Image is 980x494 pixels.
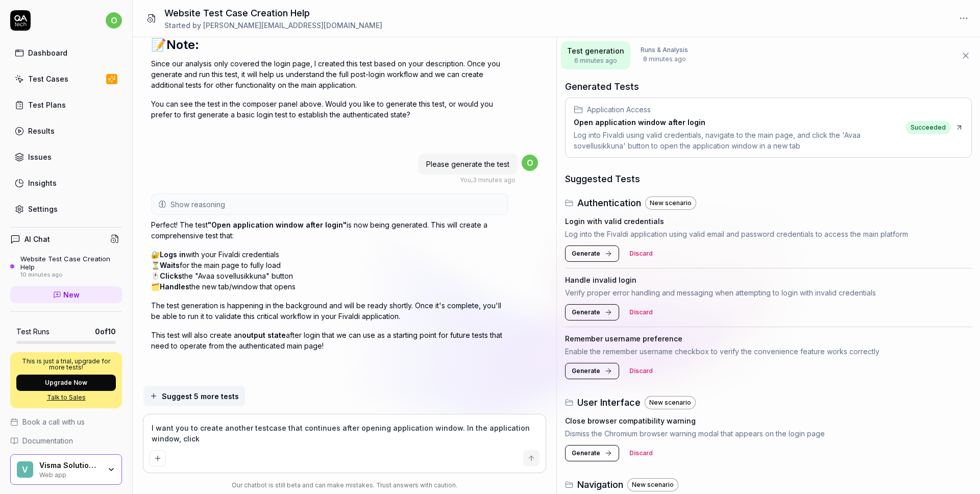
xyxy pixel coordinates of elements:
[160,271,182,280] span: Clicks
[577,396,641,409] h3: User Interface
[152,194,507,214] button: Show reasoning
[10,416,122,427] a: Book a call with us
[460,176,516,185] div: , 3 minutes ago
[150,450,166,466] button: Add attachment
[587,104,651,115] span: Application Access
[10,286,122,303] a: New
[160,282,189,291] span: Handles
[16,327,50,336] h5: Test Runs
[28,47,67,58] div: Dashboard
[623,445,659,461] button: Discard
[565,445,619,461] button: Generate
[151,58,508,90] p: Since our analysis only covered the login page, I created this test based on your description. On...
[645,396,696,409] div: New scenario
[28,178,57,188] div: Insights
[166,37,199,52] span: Note:
[561,41,630,69] button: Test generation6 minutes ago
[565,346,972,357] p: Enable the remember username checkbox to verify the convenience feature works correctly
[565,216,664,227] h4: Login with valid credentials
[577,478,623,491] h3: Navigation
[565,172,972,186] h3: Suggested Tests
[565,80,972,93] h3: Generated Tests
[572,449,600,458] span: Generate
[572,249,600,258] span: Generate
[10,121,122,141] a: Results
[574,130,901,151] div: Log into Fivaldi using valid credentials, navigate to the main page, and click the 'Avaa sovellus...
[10,199,122,219] a: Settings
[39,461,101,470] div: Visma Solutions Oy
[565,363,619,379] button: Generate
[565,97,972,158] a: Application AccessOpen application window after loginLog into Fivaldi using valid credentials, na...
[522,155,538,171] span: o
[208,220,347,229] span: "Open application window after login"
[641,45,688,55] span: Runs & Analysis
[28,152,52,162] div: Issues
[10,435,122,446] a: Documentation
[20,271,122,279] div: 10 minutes ago
[10,454,122,485] button: VVisma Solutions OyWeb app
[160,250,186,259] span: Logs in
[10,43,122,63] a: Dashboard
[634,41,694,69] button: Runs & Analysis8 minutes ago
[16,393,116,402] a: Talk to Sales
[10,69,122,89] a: Test Cases
[565,415,696,426] h4: Close browser compatibility warning
[10,173,122,193] a: Insights
[565,333,682,344] h4: Remember username preference
[143,386,245,406] button: Suggest 5 more tests
[22,416,85,427] span: Book a call with us
[39,470,101,478] div: Web app
[28,100,66,110] div: Test Plans
[565,275,636,285] h4: Handle invalid login
[572,366,600,376] span: Generate
[426,160,509,168] span: Please generate the test
[164,20,382,31] div: Started by
[28,204,58,214] div: Settings
[627,478,678,491] div: New scenario
[641,55,688,64] span: 8 minutes ago
[567,45,624,56] span: Test generation
[242,331,286,339] span: output state
[623,245,659,262] button: Discard
[565,428,972,439] p: Dismiss the Chromium browser warning modal that appears on the login page
[565,287,972,298] p: Verify proper error handling and messaging when attempting to login with invalid credentials
[460,176,471,184] span: You
[151,330,508,351] p: This test will also create an after login that we can use as a starting point for future tests th...
[24,234,50,244] h4: AI Chat
[10,95,122,115] a: Test Plans
[143,481,546,490] div: Our chatbot is still beta and can make mistakes. Trust answers with caution.
[22,435,73,446] span: Documentation
[63,289,80,300] span: New
[151,36,508,54] h2: 📝
[151,98,508,120] p: You can see the test in the composer panel above. Would you like to generate this test, or would ...
[623,304,659,320] button: Discard
[203,21,382,30] span: [PERSON_NAME][EMAIL_ADDRESS][DOMAIN_NAME]
[151,300,508,322] p: The test generation is happening in the background and will be ready shortly. Once it's complete,...
[106,10,122,31] button: o
[565,245,619,262] button: Generate
[16,358,116,370] p: This is just a trial, upgrade for more tests!
[164,6,382,20] h1: Website Test Case Creation Help
[567,56,624,65] span: 6 minutes ago
[623,363,659,379] button: Discard
[28,73,68,84] div: Test Cases
[645,196,696,210] div: New scenario
[95,326,116,337] span: 0 of 10
[577,196,641,210] h3: Authentication
[170,199,225,210] span: Show reasoning
[160,261,180,269] span: Waits
[151,249,508,292] p: 🔐 with your Fivaldi credentials ⏳ for the main page to fully load 🖱️ the "Avaa sovellusikkuna" bu...
[17,461,33,478] span: V
[574,117,901,128] h3: Open application window after login
[20,255,122,271] div: Website Test Case Creation Help
[905,121,951,134] span: Succeeded
[10,147,122,167] a: Issues
[28,126,55,136] div: Results
[151,219,508,241] p: Perfect! The test is now being generated. This will create a comprehensive test that:
[162,391,239,402] span: Suggest 5 more tests
[565,304,619,320] button: Generate
[572,308,600,317] span: Generate
[10,255,122,278] a: Website Test Case Creation Help10 minutes ago
[16,375,116,391] button: Upgrade Now
[565,229,972,239] p: Log into the Fivaldi application using valid email and password credentials to access the main pl...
